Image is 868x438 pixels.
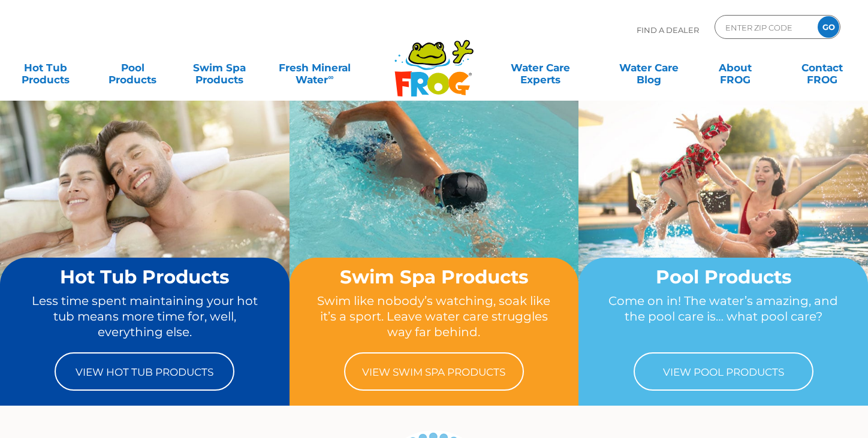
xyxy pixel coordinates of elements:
a: View Hot Tub Products [55,352,234,391]
p: Less time spent maintaining your hot tub means more time for, well, everything else. [23,293,267,340]
a: AboutFROG [702,56,770,80]
a: Hot TubProducts [12,56,80,80]
a: Water CareBlog [615,56,683,80]
a: Water CareExperts [486,56,595,80]
p: Swim like nobody’s watching, soak like it’s a sport. Leave water care struggles way far behind. [312,293,556,340]
img: home-banner-pool-short [578,100,868,316]
h2: Hot Tub Products [23,267,267,287]
p: Find A Dealer [637,15,699,45]
a: PoolProducts [99,56,167,80]
sup: ∞ [328,73,333,81]
a: View Swim Spa Products [344,352,524,391]
a: Fresh MineralWater∞ [272,56,357,80]
a: View Pool Products [634,352,813,391]
img: Frog Products Logo [388,24,480,97]
p: Come on in! The water’s amazing, and the pool care is… what pool care? [601,293,845,340]
h2: Pool Products [601,267,845,287]
a: ContactFROG [788,56,856,80]
a: Swim SpaProducts [186,56,254,80]
h2: Swim Spa Products [312,267,556,287]
input: GO [818,16,839,38]
img: home-banner-swim-spa-short [290,100,579,316]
